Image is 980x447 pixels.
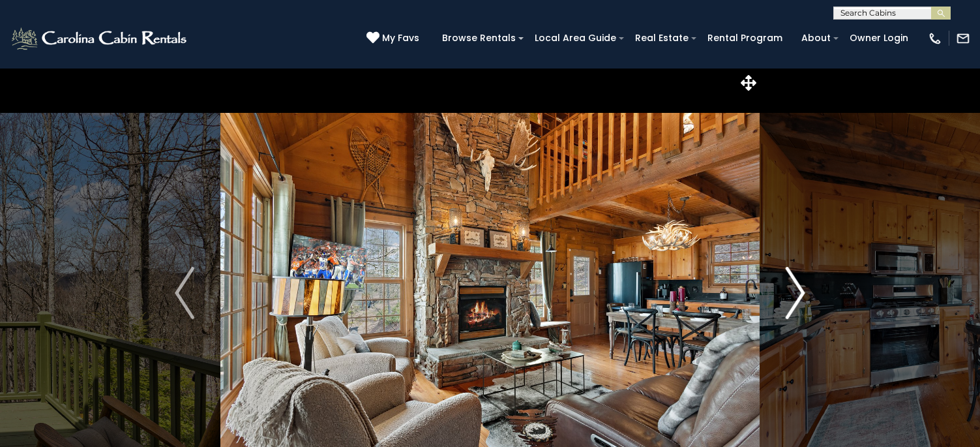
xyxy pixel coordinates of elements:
[382,31,419,45] span: My Favs
[928,31,942,46] img: phone-regular-white.png
[436,28,522,48] a: Browse Rentals
[701,28,789,48] a: Rental Program
[795,28,837,48] a: About
[786,267,805,319] img: arrow
[366,31,423,46] a: My Favs
[956,31,970,46] img: mail-regular-white.png
[528,28,623,48] a: Local Area Guide
[10,25,190,52] img: White-1-2.png
[843,28,915,48] a: Owner Login
[629,28,695,48] a: Real Estate
[175,267,194,319] img: arrow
